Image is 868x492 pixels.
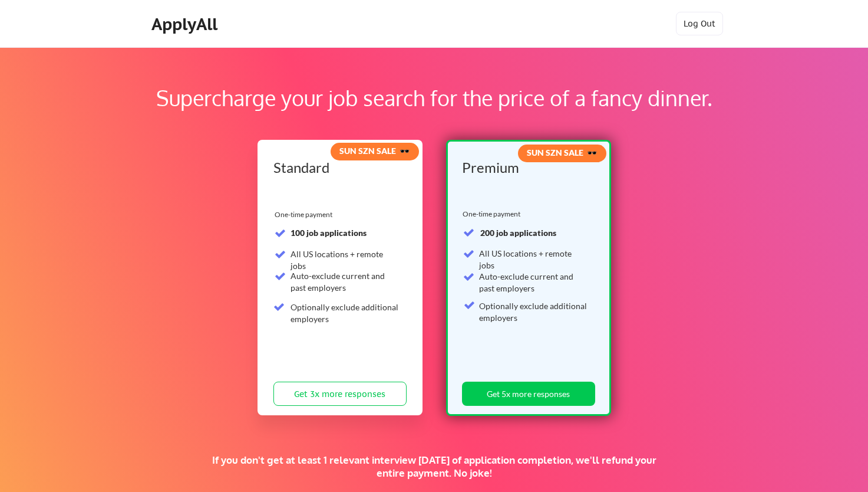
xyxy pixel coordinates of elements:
div: All US locations + remote jobs [479,248,588,271]
div: Optionally exclude additional employers [291,301,400,324]
div: Standard [273,160,402,175]
div: All US locations + remote jobs [291,248,400,271]
div: Supercharge your job search for the price of a fancy dinner. [75,82,793,114]
strong: SUN SZN SALE 🕶️ [527,147,597,158]
div: Premium [462,160,591,175]
div: One-time payment [275,210,336,219]
div: ApplyAll [151,14,221,34]
button: Get 3x more responses [273,382,407,406]
button: Get 5x more responses [462,382,595,406]
div: One-time payment [463,209,524,219]
strong: SUN SZN SALE 🕶️ [339,146,410,156]
div: Auto-exclude current and past employers [479,271,588,294]
div: If you don't get at least 1 relevant interview [DATE] of application completion, we'll refund you... [204,454,664,480]
div: Optionally exclude additional employers [479,300,588,323]
div: Auto-exclude current and past employers [291,270,400,293]
button: Log Out [676,12,723,35]
strong: 100 job applications [291,228,367,238]
strong: 200 job applications [480,228,556,238]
